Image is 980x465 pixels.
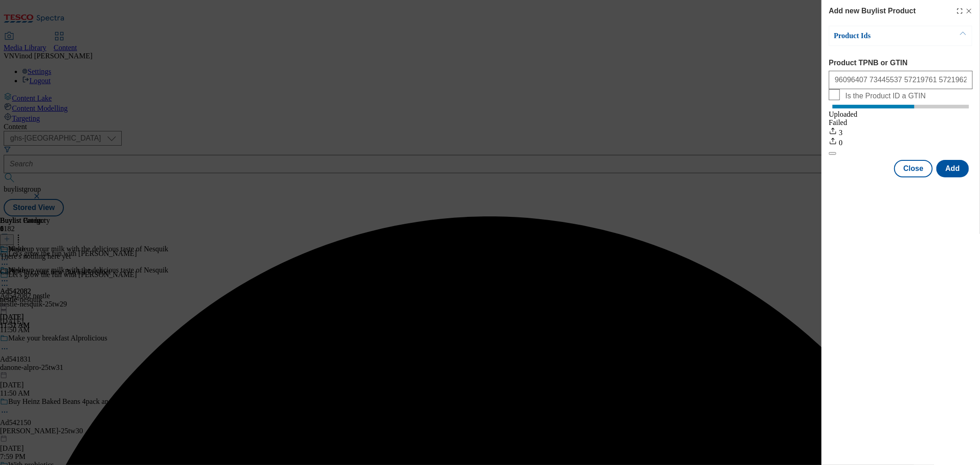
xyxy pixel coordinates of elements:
span: Is the Product ID a GTIN [845,92,926,100]
button: Close [894,160,933,177]
h4: Add new Buylist Product [829,6,916,17]
div: 0 [829,137,973,147]
div: Uploaded [829,110,973,119]
button: Add [936,160,969,177]
input: Enter 1 or 20 space separated Product TPNB or GTIN [829,71,973,89]
div: Failed [829,119,973,127]
div: 3 [829,127,973,137]
label: Product TPNB or GTIN [829,59,973,67]
p: Product Ids [834,31,930,40]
